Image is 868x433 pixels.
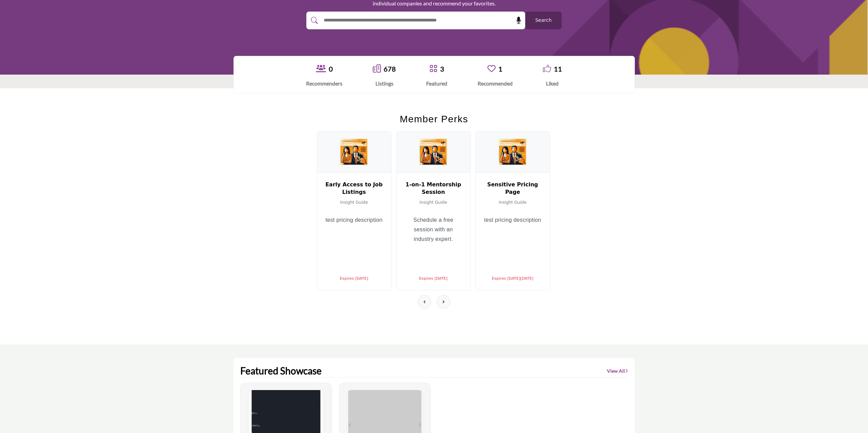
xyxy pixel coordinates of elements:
a: Sensitive Pricing Page [484,181,542,199]
p: test pricing description [325,215,383,225]
h2: Featured Showcase [240,365,322,377]
h2: Member Perks [317,112,551,126]
span: Expires [DATE] [419,276,448,281]
a: 678 [384,65,396,73]
h3: 1-on-1 Mentorship Session [405,181,462,196]
a: 11 [554,65,562,73]
p: test pricing description [484,215,542,225]
a: Go to Recommended [487,64,496,74]
span: Insight Guide [340,200,368,205]
img: Insight Guide [498,138,527,166]
h3: Early Access to Job Listings [325,181,383,196]
a: 0 [329,65,333,73]
a: Early Access to Job Listings [325,181,383,199]
button: Search [525,12,562,29]
a: 1-on-1 Mentorship Session [405,181,462,199]
a: Go to Featured [429,64,437,74]
div: Liked [543,79,562,88]
i: Go to Liked [543,64,551,73]
span: Insight Guide [419,200,447,205]
div: Featured [426,79,447,88]
a: 1 [498,65,502,73]
h3: Sensitive Pricing Page [484,181,542,196]
div: Recommended [478,79,513,88]
a: View All [607,368,628,374]
div: Listings [373,79,396,88]
span: Expires [DATE] [340,276,368,281]
a: 3 [440,65,444,73]
p: Schedule a free session with an industry expert. [405,215,462,244]
img: Insight Guide [340,138,368,166]
a: View Recommenders [316,64,326,74]
span: Insight Guide [499,200,526,205]
div: Recommenders [306,79,342,88]
img: Insight Guide [419,138,448,166]
span: Search [535,17,551,24]
span: Expires [DATE][DATE] [492,276,533,281]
